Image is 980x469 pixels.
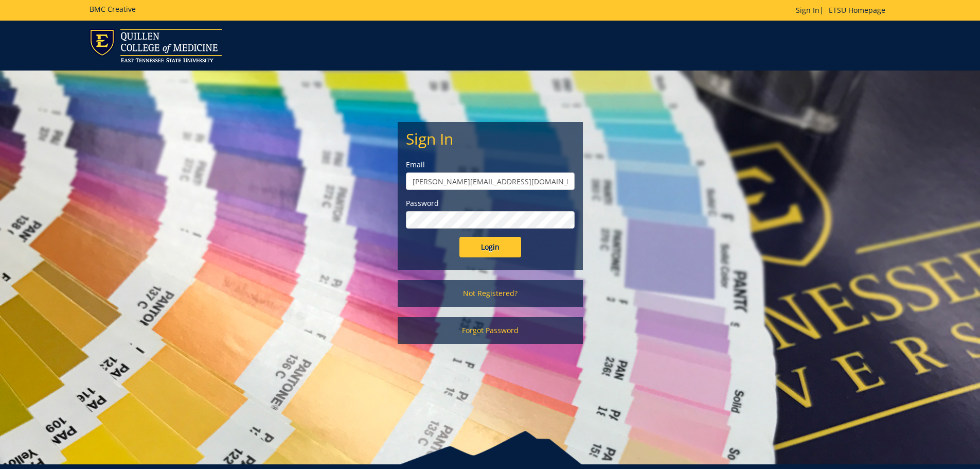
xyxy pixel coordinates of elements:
input: Login [459,237,521,257]
h2: Sign In [406,130,575,147]
img: ETSU logo [90,29,222,62]
a: ETSU Homepage [824,5,890,15]
a: Sign In [796,5,819,15]
p: | [796,5,890,15]
a: Not Registered? [398,280,583,307]
label: Password [406,198,575,209]
a: Forgot Password [398,317,583,344]
label: Email [406,160,575,170]
h5: BMC Creative [90,5,136,13]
